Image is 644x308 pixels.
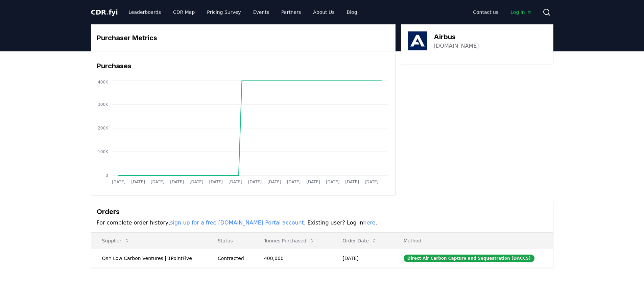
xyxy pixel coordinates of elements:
[189,180,203,184] tspan: [DATE]
[337,234,382,247] button: Order Date
[363,219,375,226] a: here
[97,33,390,43] h3: Purchaser Metrics
[398,237,548,244] p: Method
[248,180,262,184] tspan: [DATE]
[201,6,246,18] a: Pricing Survey
[253,249,332,267] td: 400,000
[98,80,109,85] tspan: 400K
[170,180,184,184] tspan: [DATE]
[267,180,281,184] tspan: [DATE]
[168,6,200,18] a: CDR Map
[112,180,125,184] tspan: [DATE]
[212,237,248,244] p: Status
[341,6,363,18] a: Blog
[97,61,390,71] h3: Purchases
[97,219,548,227] p: For complete order history, . Existing user? Log in .
[434,42,479,50] a: [DOMAIN_NAME]
[259,234,320,247] button: Tonnes Purchased
[170,219,304,226] a: sign up for a free [DOMAIN_NAME] Portal account
[150,180,164,184] tspan: [DATE]
[332,249,392,267] td: [DATE]
[105,173,108,178] tspan: 0
[468,6,537,18] nav: Main
[106,8,109,16] span: .
[123,6,166,18] a: Leaderboards
[91,8,118,16] span: CDR fyi
[229,180,242,184] tspan: [DATE]
[505,6,537,18] a: Log in
[345,180,359,184] tspan: [DATE]
[98,149,109,154] tspan: 100K
[98,102,109,107] tspan: 300K
[287,180,301,184] tspan: [DATE]
[91,249,207,267] td: OXY Low Carbon Ventures | 1PointFive
[510,9,531,16] span: Log in
[218,255,248,262] div: Contracted
[123,6,362,18] nav: Main
[248,6,275,18] a: Events
[91,7,118,17] a: CDR.fyi
[326,180,339,184] tspan: [DATE]
[131,180,145,184] tspan: [DATE]
[306,180,320,184] tspan: [DATE]
[408,31,427,50] img: Airbus-logo
[97,207,548,217] h3: Orders
[468,6,504,18] a: Contact us
[209,180,223,184] tspan: [DATE]
[98,126,109,131] tspan: 200K
[308,6,340,18] a: About Us
[276,6,306,18] a: Partners
[97,234,135,247] button: Supplier
[364,180,378,184] tspan: [DATE]
[434,32,479,42] h3: Airbus
[404,255,534,262] div: Direct Air Carbon Capture and Sequestration (DACCS)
